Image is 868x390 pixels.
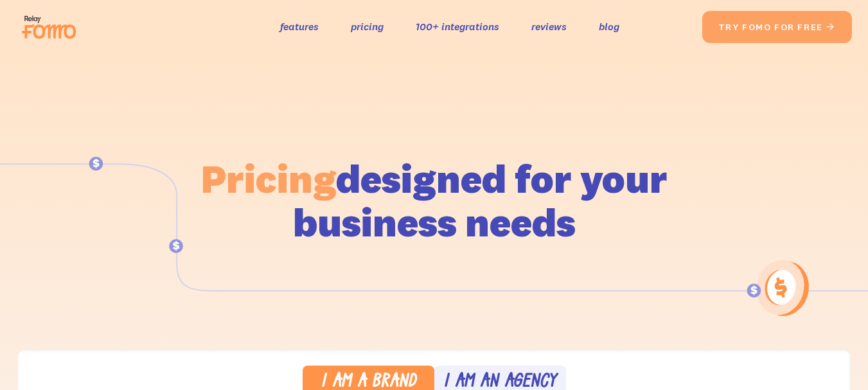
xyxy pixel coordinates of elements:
[201,154,336,203] span: Pricing
[531,17,567,36] a: reviews
[702,11,852,43] a: try fomo for free
[351,17,384,36] a: pricing
[599,17,619,36] a: blog
[280,17,319,36] a: features
[416,17,499,36] a: 100+ integrations
[826,21,836,33] span: 
[200,157,668,244] h1: designed for your business needs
